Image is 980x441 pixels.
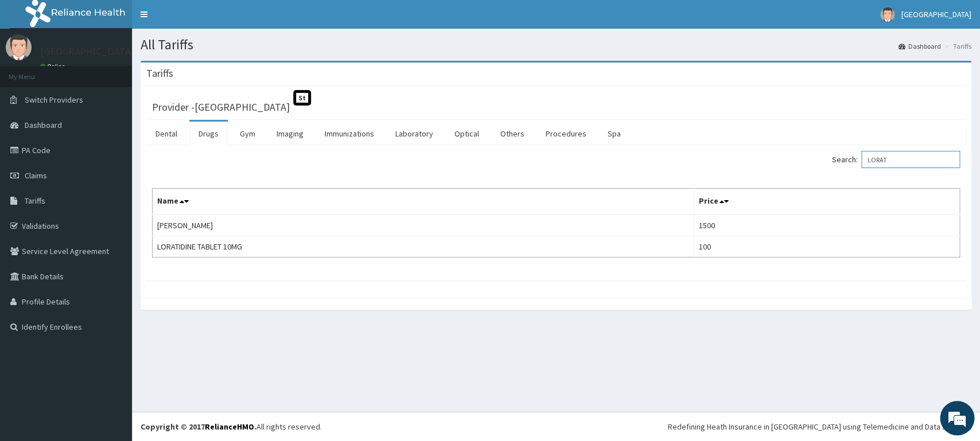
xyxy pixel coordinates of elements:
[25,95,83,105] span: Switch Providers
[293,90,311,106] span: St
[67,145,158,260] span: We're online!
[536,122,596,146] a: Procedures
[153,236,694,257] td: LORATIDINE TABLET 10MG
[25,120,62,130] span: Dashboard
[267,122,313,146] a: Imaging
[861,151,960,168] input: Search:
[942,41,971,51] li: Tariffs
[25,170,47,181] span: Claims
[598,122,630,146] a: Spa
[668,421,971,432] div: Redefining Heath Insurance in [GEOGRAPHIC_DATA] using Telemedicine and Data Science!
[205,422,254,432] a: RelianceHMO
[880,7,895,22] img: User Image
[141,37,971,52] h1: All Tariffs
[40,46,135,57] p: [GEOGRAPHIC_DATA]
[386,122,442,146] a: Laboratory
[491,122,534,146] a: Others
[152,102,290,112] h3: Provider - [GEOGRAPHIC_DATA]
[694,214,959,236] td: 1500
[189,122,228,146] a: Drugs
[153,214,694,236] td: [PERSON_NAME]
[141,422,256,432] strong: Copyright © 2017 .
[6,313,219,353] textarea: Type your message and hit 'Enter'
[146,68,173,79] h3: Tariffs
[40,63,68,71] a: Online
[445,122,488,146] a: Optical
[21,57,46,86] img: d_794563401_company_1708531726252_794563401
[901,9,971,19] span: [GEOGRAPHIC_DATA]
[832,151,960,168] label: Search:
[899,41,941,51] a: Dashboard
[231,122,265,146] a: Gym
[132,412,980,441] footer: All rights reserved.
[188,6,216,33] div: Minimize live chat window
[146,122,186,146] a: Dental
[153,189,694,215] th: Name
[60,64,193,79] div: Chat with us now
[316,122,383,146] a: Immunizations
[6,34,32,60] img: User Image
[25,196,45,206] span: Tariffs
[694,189,959,215] th: Price
[694,236,959,257] td: 100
